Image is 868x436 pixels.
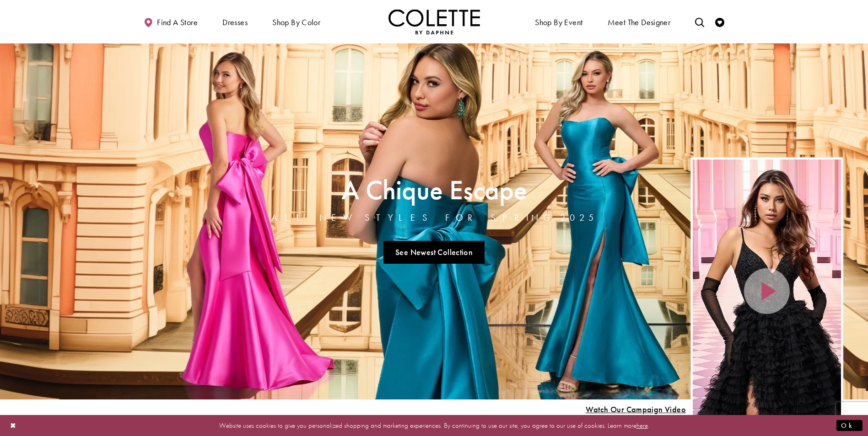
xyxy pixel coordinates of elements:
[269,237,600,267] ul: Slider Links
[383,241,485,264] a: See Newest Collection A Chique Escape All New Styles For Spring 2025
[836,420,863,431] button: Submit Dialog
[5,417,21,433] button: Close Dialog
[713,9,727,34] a: Check Wishlist
[222,18,248,27] span: Dresses
[535,18,582,27] span: Shop By Event
[608,18,671,27] span: Meet the designer
[605,9,673,34] a: Meet the designer
[66,419,802,431] p: Website uses cookies to give you personalized shopping and marketing experiences. By continuing t...
[585,405,686,414] span: Play Slide #15 Video
[533,9,585,34] span: Shop By Event
[388,9,480,34] a: Visit Home Page
[693,9,706,34] a: Toggle search
[636,420,648,430] a: here
[157,18,198,27] span: Find a store
[220,9,250,34] span: Dresses
[388,9,480,34] img: Colette by Daphne
[141,9,200,34] a: Find a store
[272,18,320,27] span: Shop by color
[270,9,323,34] span: Shop by color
